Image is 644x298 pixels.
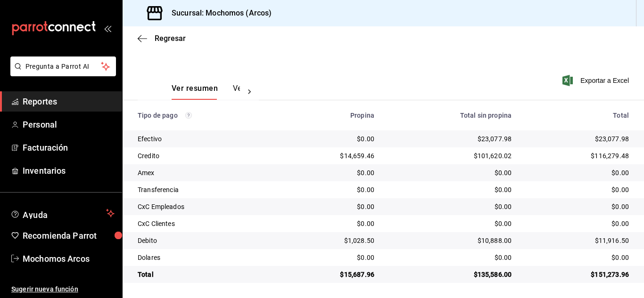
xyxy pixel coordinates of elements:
[389,112,512,119] div: Total sin propina
[233,84,268,100] button: Ver pagos
[155,34,186,43] span: Regresar
[389,270,512,279] div: $135,586.00
[23,164,115,177] span: Inventarios
[138,253,273,262] div: Dolares
[138,151,273,161] div: Credito
[527,151,629,161] div: $116,279.48
[11,284,115,294] span: Sugerir nueva función
[23,95,115,108] span: Reportes
[288,236,374,245] div: $1,028.50
[172,84,240,100] div: navigation tabs
[389,134,512,144] div: $23,077.98
[527,112,629,119] div: Total
[564,75,629,86] button: Exportar a Excel
[138,236,273,245] div: Debito
[23,141,115,154] span: Facturación
[138,185,273,194] div: Transferencia
[527,270,629,279] div: $151,273.96
[389,219,512,228] div: $0.00
[23,118,115,131] span: Personal
[172,84,218,100] button: Ver resumen
[389,236,512,245] div: $10,888.00
[164,8,272,19] h3: Sucursal: Mochomos (Arcos)
[185,112,192,119] svg: Los pagos realizados con Pay y otras terminales son montos brutos.
[23,208,102,219] span: Ayuda
[138,34,186,43] button: Regresar
[138,202,273,211] div: CxC Empleados
[527,134,629,144] div: $23,077.98
[389,168,512,177] div: $0.00
[389,185,512,194] div: $0.00
[527,185,629,194] div: $0.00
[389,202,512,211] div: $0.00
[288,134,374,144] div: $0.00
[288,219,374,228] div: $0.00
[104,24,111,32] button: open_drawer_menu
[288,168,374,177] div: $0.00
[288,253,374,262] div: $0.00
[527,168,629,177] div: $0.00
[527,202,629,211] div: $0.00
[389,151,512,161] div: $101,620.02
[138,168,273,177] div: Amex
[288,270,374,279] div: $15,687.96
[288,112,374,119] div: Propina
[527,253,629,262] div: $0.00
[138,112,273,119] div: Tipo de pago
[10,56,116,76] button: Pregunta a Parrot AI
[138,270,273,279] div: Total
[25,62,101,72] span: Pregunta a Parrot AI
[288,151,374,161] div: $14,659.46
[23,229,115,242] span: Recomienda Parrot
[527,219,629,228] div: $0.00
[138,219,273,228] div: CxC Clientes
[527,236,629,245] div: $11,916.50
[23,252,115,265] span: Mochomos Arcos
[288,202,374,211] div: $0.00
[138,134,273,144] div: Efectivo
[389,253,512,262] div: $0.00
[288,185,374,194] div: $0.00
[7,68,116,78] a: Pregunta a Parrot AI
